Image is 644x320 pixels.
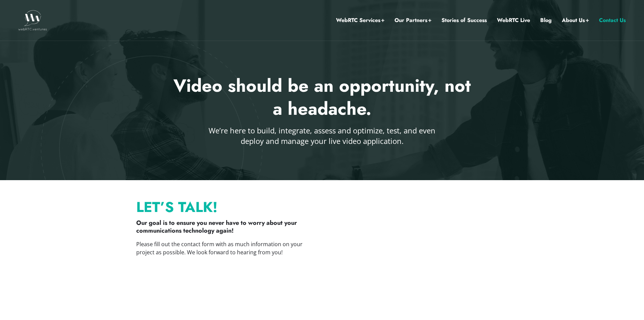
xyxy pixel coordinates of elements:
[562,16,589,25] a: About Us
[497,16,530,25] a: WebRTC Live
[136,219,315,235] p: Our goal is to ensure you never have to worry about your communications technology again!
[336,16,384,25] a: WebRTC Services
[540,16,552,25] a: Blog
[599,16,626,25] a: Contact Us
[442,16,487,25] a: Stories of Success
[136,240,315,256] p: Please fill out the contact form with as much information on your project as possible. We look fo...
[208,125,437,146] p: We’re here to build, integrate, assess and optimize, test, and even deploy and manage your live v...
[18,10,47,30] img: WebRTC.ventures
[395,16,431,25] a: Our Partners
[169,74,475,120] h2: Video should be an opportunity, not a headache.
[136,202,315,212] p: Let’s Talk!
